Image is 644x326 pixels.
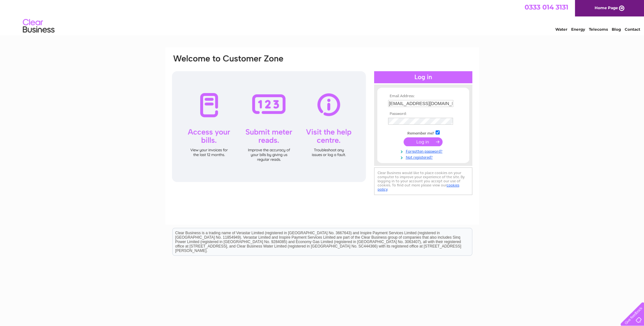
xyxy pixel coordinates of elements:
a: Not registered? [388,154,460,160]
a: Telecoms [589,27,608,32]
a: Forgotten password? [388,148,460,154]
a: Water [555,27,567,32]
img: logo.png [22,16,55,36]
a: cookies policy [378,183,459,191]
a: Contact [625,27,640,32]
input: Submit [404,137,443,146]
a: Blog [612,27,621,32]
div: Clear Business is a trading name of Verastar Limited (registered in [GEOGRAPHIC_DATA] No. 3667643... [173,3,472,31]
a: 0333 014 3131 [525,3,568,11]
div: Clear Business would like to place cookies on your computer to improve your experience of the sit... [374,167,472,195]
a: Energy [571,27,585,32]
td: Remember me? [386,129,460,136]
th: Email Address: [386,94,460,98]
th: Password: [386,112,460,116]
